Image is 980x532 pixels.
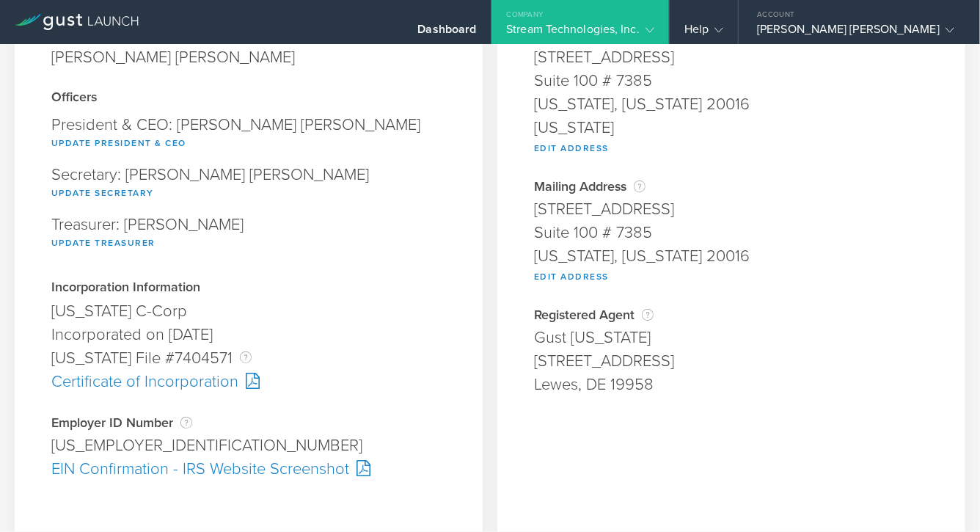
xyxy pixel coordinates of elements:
[51,434,446,457] div: [US_EMPLOYER_IDENTIFICATION_NUMBER]
[534,221,929,244] div: Suite 100 # 7385
[51,109,446,159] div: President & CEO: [PERSON_NAME] [PERSON_NAME]
[51,370,446,393] div: Certificate of Incorporation
[534,268,609,285] button: Edit Address
[534,373,929,396] div: Lewes, DE 19958
[51,323,446,346] div: Incorporated on [DATE]
[51,415,446,430] div: Employer ID Number
[51,457,446,481] div: EIN Confirmation - IRS Website Screenshot
[534,349,929,373] div: [STREET_ADDRESS]
[51,134,186,152] button: Update President & CEO
[757,22,954,44] div: [PERSON_NAME] [PERSON_NAME]
[534,244,929,268] div: [US_STATE], [US_STATE] 20016
[417,22,476,44] div: Dashboard
[684,22,723,44] div: Help
[506,22,654,44] div: Stream Technologies, Inc.
[51,209,446,259] div: Treasurer: [PERSON_NAME]
[534,326,929,349] div: Gust [US_STATE]
[51,159,446,209] div: Secretary: [PERSON_NAME] [PERSON_NAME]
[534,45,929,69] div: [STREET_ADDRESS]
[51,91,446,106] div: Officers
[534,197,929,221] div: [STREET_ADDRESS]
[534,69,929,92] div: Suite 100 # 7385
[534,116,929,139] div: [US_STATE]
[51,346,446,370] div: [US_STATE] File #7404571
[51,45,295,69] div: [PERSON_NAME] [PERSON_NAME]
[51,234,156,252] button: Update Treasurer
[534,139,609,157] button: Edit Address
[534,92,929,116] div: [US_STATE], [US_STATE] 20016
[51,184,154,202] button: Update Secretary
[907,462,980,532] iframe: Chat Widget
[534,307,929,322] div: Registered Agent
[51,281,446,296] div: Incorporation Information
[51,299,446,323] div: [US_STATE] C-Corp
[534,179,929,194] div: Mailing Address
